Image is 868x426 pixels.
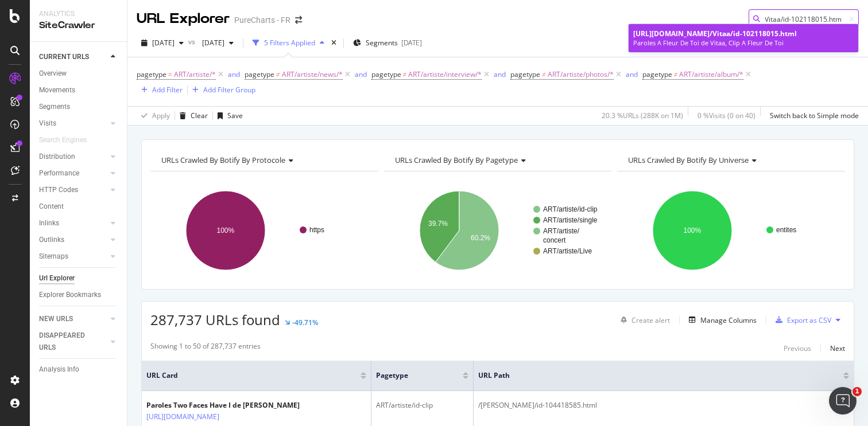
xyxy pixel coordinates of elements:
[830,341,845,355] button: Next
[543,205,598,213] text: ART/artiste/id-clip
[137,107,170,125] button: Apply
[39,84,75,96] div: Movements
[39,68,119,80] a: Overview
[633,38,854,48] div: Paroles A Fleur De Toi de Vitaa, Clip A Fleur De Toi
[776,226,796,234] text: entites
[152,85,183,95] div: Add Filter
[602,111,683,120] div: 20.3 % URLs ( 288K on 1M )
[543,236,566,244] text: concert
[710,29,797,38] span: /Vitaa/id-102118015.html
[39,217,107,229] a: Inlinks
[161,155,285,165] span: URLs Crawled By Botify By protocole
[264,38,315,48] div: 5 Filters Applied
[175,107,208,125] button: Clear
[137,69,166,79] span: pagetype
[150,310,280,329] span: 287,737 URLs found
[428,220,448,228] text: 39.7%
[39,251,107,263] a: Sitemaps
[150,181,378,280] svg: A chart.
[146,411,219,423] a: [URL][DOMAIN_NAME]
[642,69,672,79] span: pagetype
[197,38,224,48] span: 2025 Jul. 13th
[292,318,318,327] div: -49.71%
[227,111,243,120] div: Save
[617,181,845,280] svg: A chart.
[471,234,490,242] text: 60.2%
[626,69,638,79] div: and
[355,69,367,79] div: and
[543,216,598,224] text: ART/artiste/single
[234,14,290,26] div: PureCharts - FR
[684,313,757,327] button: Manage Columns
[700,315,757,325] div: Manage Columns
[329,37,339,49] div: times
[146,370,358,381] span: URL Card
[152,38,175,48] span: 2025 Sep. 12th
[348,34,427,52] button: Segments[DATE]
[39,313,107,325] a: NEW URLS
[39,234,107,246] a: Outlinks
[629,24,858,52] a: [URL][DOMAIN_NAME]/Vitaa/id-102118015.htmlParoles A Fleur De Toi de Vitaa, Clip A Fleur De Toi
[384,181,612,280] div: A chart.
[355,69,367,80] button: and
[39,134,98,146] a: Search Engines
[39,9,118,19] div: Analytics
[39,167,107,179] a: Performance
[770,111,859,120] div: Switch back to Simple mode
[679,67,743,83] span: ART/artiste/album/*
[39,68,67,80] div: Overview
[830,343,845,353] div: Next
[852,387,862,396] span: 1
[478,400,849,411] div: /[PERSON_NAME]/id-104418585.html
[371,69,401,79] span: pagetype
[39,272,75,284] div: Url Explorer
[674,69,678,79] span: ≠
[787,315,831,325] div: Export as CSV
[39,217,59,229] div: Inlinks
[248,34,329,52] button: 5 Filters Applied
[39,167,79,179] div: Performance
[245,69,274,79] span: pagetype
[548,67,614,83] span: ART/artiste/photos/*
[276,69,280,79] span: ≠
[188,37,197,46] span: vs
[543,227,580,235] text: ART/artiste/
[510,69,540,79] span: pagetype
[39,330,107,354] a: DISAPPEARED URLS
[188,83,255,97] button: Add Filter Group
[771,311,831,329] button: Export as CSV
[39,101,119,113] a: Segments
[39,101,70,113] div: Segments
[376,400,468,411] div: ART/artiste/id-clip
[39,201,119,213] a: Content
[39,364,79,376] div: Analysis Info
[168,69,172,79] span: =
[784,343,811,353] div: Previous
[39,272,119,284] a: Url Explorer
[393,151,602,169] h4: URLs Crawled By Botify By pagetype
[684,226,702,235] text: 100%
[616,311,670,329] button: Create alert
[146,400,300,411] div: Paroles Two Faces Have I de [PERSON_NAME]
[217,226,235,235] text: 100%
[628,155,749,165] span: URLs Crawled By Botify By universe
[626,69,638,80] button: and
[191,111,208,120] div: Clear
[494,69,506,79] div: and
[39,289,101,301] div: Explorer Bookmarks
[39,313,73,325] div: NEW URLS
[39,364,119,376] a: Analysis Info
[39,234,64,246] div: Outlinks
[39,330,97,354] div: DISAPPEARED URLS
[543,247,592,255] text: ART/artiste/Live
[39,201,64,213] div: Content
[395,155,518,165] span: URLs Crawled By Botify By pagetype
[282,67,343,83] span: ART/artiste/news/*
[39,51,107,63] a: CURRENT URLS
[39,19,118,32] div: SiteCrawler
[137,83,183,97] button: Add Filter
[197,34,238,52] button: [DATE]
[228,69,240,80] button: and
[295,16,302,24] div: arrow-right-arrow-left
